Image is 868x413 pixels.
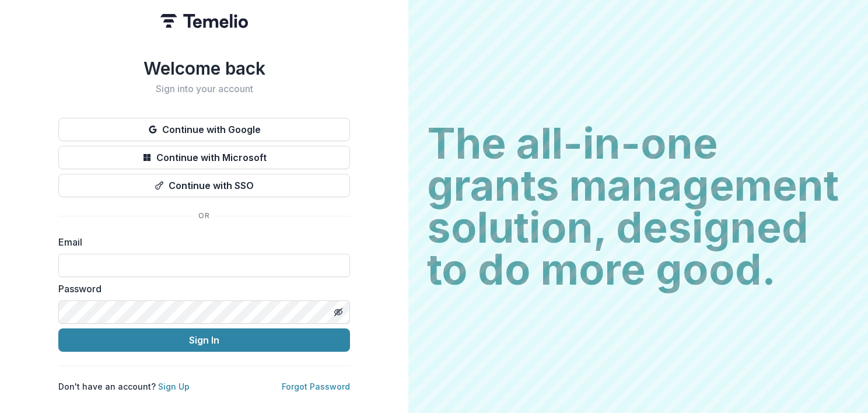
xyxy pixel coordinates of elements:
p: Don't have an account? [58,380,190,393]
label: Password [58,282,343,296]
a: Forgot Password [282,381,350,391]
label: Email [58,235,343,249]
button: Sign In [58,328,350,352]
button: Continue with SSO [58,174,350,197]
img: Temelio [160,14,248,28]
a: Sign Up [158,381,190,391]
button: Continue with Microsoft [58,146,350,169]
button: Toggle password visibility [329,303,348,321]
button: Continue with Google [58,118,350,141]
h1: Welcome back [58,58,350,79]
h2: Sign into your account [58,83,350,94]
